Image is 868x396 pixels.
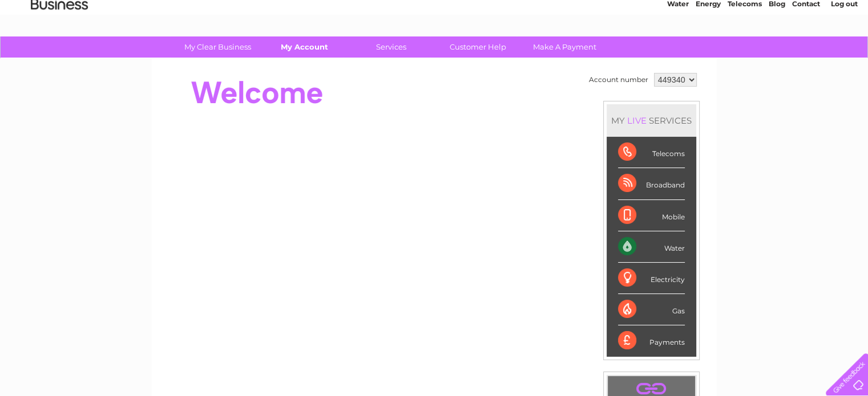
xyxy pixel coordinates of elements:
[431,36,525,58] a: Customer Help
[257,36,352,58] a: My Account
[618,231,685,263] div: Water
[696,48,721,57] a: Energy
[625,115,649,126] div: LIVE
[618,200,685,231] div: Mobile
[618,168,685,199] div: Broadband
[728,48,762,57] a: Telecoms
[667,48,689,57] a: Water
[618,137,685,168] div: Telecoms
[165,6,704,55] div: Clear Business is a trading name of Verastar Limited (registered in [GEOGRAPHIC_DATA] No. 3667643...
[618,263,685,294] div: Electricity
[618,294,685,325] div: Gas
[792,48,820,57] a: Contact
[171,36,265,58] a: My Clear Business
[618,325,685,356] div: Payments
[344,36,438,58] a: Services
[586,70,651,89] td: Account number
[30,30,88,64] img: logo.png
[769,48,785,57] a: Blog
[653,6,732,20] a: 0333 014 3131
[518,36,612,58] a: Make A Payment
[607,104,696,137] div: MY SERVICES
[830,48,857,57] a: Log out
